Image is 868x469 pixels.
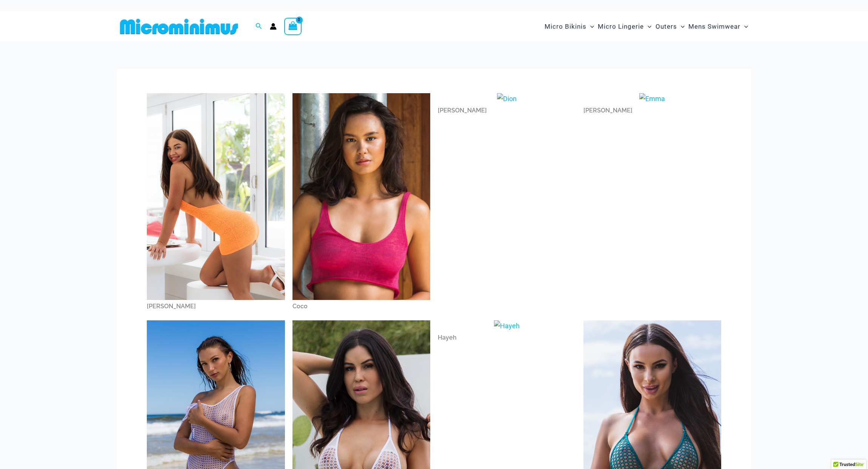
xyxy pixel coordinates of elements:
div: [PERSON_NAME] [147,300,285,313]
a: Dion[PERSON_NAME] [438,93,576,117]
a: Micro LingerieMenu ToggleMenu Toggle [596,15,653,38]
a: Mens SwimwearMenu ToggleMenu Toggle [686,15,750,38]
a: Account icon link [270,23,277,30]
div: Hayeh [438,331,576,344]
img: Amy [147,93,285,300]
nav: Site Navigation [542,14,751,39]
span: Outers [656,17,677,36]
a: HayehHayeh [438,320,576,344]
img: Hayeh [494,320,520,332]
span: Micro Bikinis [545,17,586,36]
span: Mens Swimwear [688,17,740,36]
a: CocoCoco [292,93,431,313]
a: Amy[PERSON_NAME] [147,93,285,313]
div: [PERSON_NAME] [583,104,722,117]
div: Coco [292,300,431,313]
img: Emma [639,93,665,105]
span: Menu Toggle [586,17,594,36]
a: View Shopping Cart, empty [284,18,302,35]
a: OutersMenu ToggleMenu Toggle [654,15,686,38]
span: Menu Toggle [740,17,748,36]
div: [PERSON_NAME] [438,104,576,117]
a: Search icon link [255,22,262,31]
a: Emma[PERSON_NAME] [583,93,722,117]
span: Menu Toggle [677,17,685,36]
img: MM SHOP LOGO FLAT [117,18,241,35]
img: Coco [292,93,431,300]
img: Dion [497,93,517,105]
a: Micro BikinisMenu ToggleMenu Toggle [543,15,596,38]
span: Micro Lingerie [598,17,644,36]
span: Menu Toggle [644,17,651,36]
